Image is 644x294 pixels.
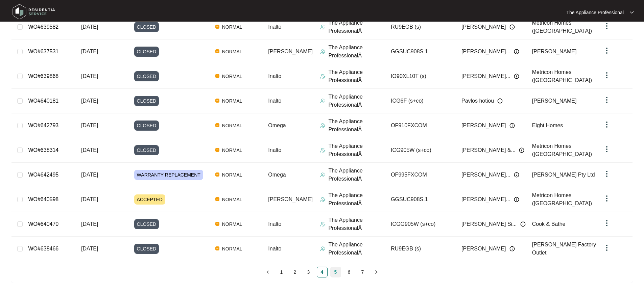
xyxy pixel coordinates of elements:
p: The Appliance ProfessionalÂ [328,44,385,60]
img: Vercel Logo [215,197,219,201]
li: 2 [290,267,301,277]
img: dropdown arrow [603,145,611,153]
a: WO#642793 [28,123,58,128]
span: [PERSON_NAME]... [461,48,510,56]
span: [PERSON_NAME] Pty Ltd [532,172,595,178]
span: [PERSON_NAME]... [461,195,510,204]
span: NORMAL [219,48,245,56]
span: CLOSED [134,145,159,155]
img: Assigner Icon [320,49,326,54]
p: The Appliance ProfessionalÂ [328,68,385,84]
a: WO#640598 [28,196,58,202]
img: dropdown arrow [603,121,611,129]
span: [DATE] [81,73,98,79]
a: WO#637531 [28,49,58,54]
img: Info icon [520,221,526,227]
span: NORMAL [219,220,245,228]
span: Metricon Homes ([GEOGRAPHIC_DATA]) [532,192,592,206]
td: RU9EGB (s) [385,237,456,261]
span: NORMAL [219,97,245,105]
td: RU9EGB (s) [385,15,456,39]
span: [DATE] [81,147,98,153]
a: 4 [317,267,327,277]
span: [DATE] [81,221,98,227]
p: The Appliance ProfessionalÂ [328,93,385,109]
span: Inalto [268,221,281,227]
td: ICG6F (s+co) [385,89,456,113]
img: Assigner Icon [320,197,326,202]
button: right [371,267,382,277]
span: NORMAL [219,195,245,204]
a: 2 [290,267,300,277]
img: dropdown arrow [603,170,611,178]
span: Eight Homes [532,123,563,128]
img: Assigner Icon [320,246,326,251]
span: Cook & Bathe [532,221,566,227]
span: [DATE] [81,172,98,178]
span: CLOSED [134,47,159,57]
a: WO#640470 [28,221,58,227]
img: Vercel Logo [215,49,219,53]
img: Vercel Logo [215,25,219,29]
span: right [374,270,378,274]
img: Vercel Logo [215,99,219,103]
img: dropdown arrow [630,11,634,14]
span: Pavlos hotiou [461,97,494,105]
img: Vercel Logo [215,74,219,78]
li: 4 [317,267,328,277]
a: WO#642495 [28,172,58,178]
span: CLOSED [134,121,159,131]
span: [PERSON_NAME] [268,49,313,54]
span: Inalto [268,147,281,153]
li: 5 [330,267,341,277]
a: 7 [358,267,368,277]
img: Assigner Icon [320,148,326,153]
button: left [263,267,273,277]
img: Vercel Logo [215,148,219,152]
span: [PERSON_NAME] Si... [461,220,517,228]
p: The Appliance ProfessionalÂ [328,19,385,35]
span: left [266,270,270,274]
img: dropdown arrow [603,47,611,55]
span: CLOSED [134,22,159,32]
span: CLOSED [134,219,159,229]
td: GGSUC908S.1 [385,187,456,212]
a: WO#639582 [28,24,58,30]
td: IO90XL10T (s) [385,64,456,89]
span: Inalto [268,246,281,251]
li: Previous Page [263,267,273,277]
span: [PERSON_NAME] [461,245,506,253]
p: The Appliance ProfessionalÂ [328,216,385,232]
img: Vercel Logo [215,222,219,226]
span: CLOSED [134,71,159,81]
img: Assigner Icon [320,172,326,178]
span: [PERSON_NAME] [532,49,577,54]
span: [DATE] [81,196,98,202]
img: Vercel Logo [215,172,219,177]
img: dropdown arrow [603,22,611,30]
a: 1 [277,267,287,277]
img: Info icon [497,98,503,104]
span: NORMAL [219,146,245,154]
span: [DATE] [81,246,98,251]
td: OF910FXCOM [385,113,456,138]
span: CLOSED [134,96,159,106]
img: Assigner Icon [320,98,326,104]
p: The Appliance ProfessionalÂ [328,142,385,158]
span: [PERSON_NAME] [532,98,577,104]
img: residentia service logo [10,2,57,22]
td: ICGG905W (s+co) [385,212,456,237]
span: CLOSED [134,244,159,254]
img: dropdown arrow [603,244,611,252]
img: Assigner Icon [320,123,326,128]
span: NORMAL [219,122,245,130]
img: Info icon [514,197,519,202]
span: [DATE] [81,49,98,54]
img: Info icon [509,246,515,251]
span: [PERSON_NAME] &... [461,146,516,154]
img: dropdown arrow [603,96,611,104]
span: Inalto [268,73,281,79]
img: Info icon [514,49,519,54]
span: ACCEPTED [134,194,165,205]
span: Metricon Homes ([GEOGRAPHIC_DATA]) [532,143,592,157]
